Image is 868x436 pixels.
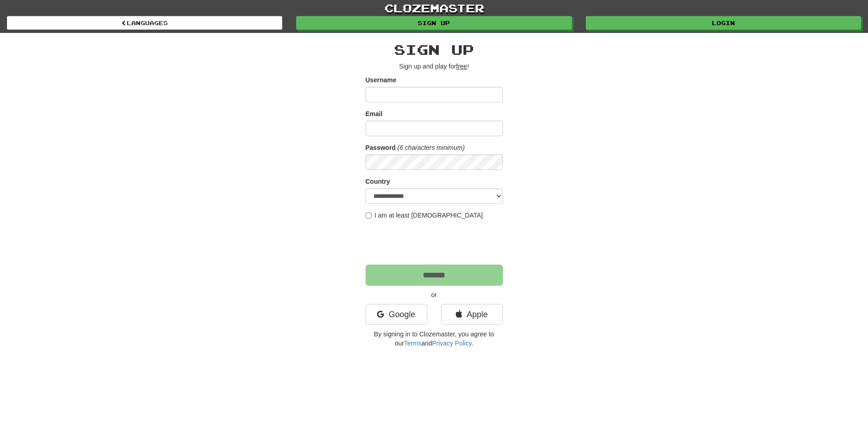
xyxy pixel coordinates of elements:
a: Login [586,16,861,30]
em: (6 characters minimum) [398,144,465,151]
h2: Sign up [366,42,503,57]
a: Terms [404,340,421,347]
a: Languages [7,16,282,30]
u: free [456,63,467,70]
input: I am at least [DEMOGRAPHIC_DATA] [366,213,372,218]
label: Email [366,109,383,118]
a: Privacy Policy [432,340,471,347]
a: Sign up [296,16,571,30]
p: By signing in to Clozemaster, you agree to our and . [366,330,503,348]
label: Country [366,177,390,186]
label: Username [366,75,397,85]
label: Password [366,143,396,152]
a: Google [366,304,427,325]
p: or [366,290,503,299]
label: I am at least [DEMOGRAPHIC_DATA] [366,211,483,220]
iframe: reCAPTCHA [366,224,505,260]
p: Sign up and play for ! [366,62,503,71]
a: Apple [441,304,503,325]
